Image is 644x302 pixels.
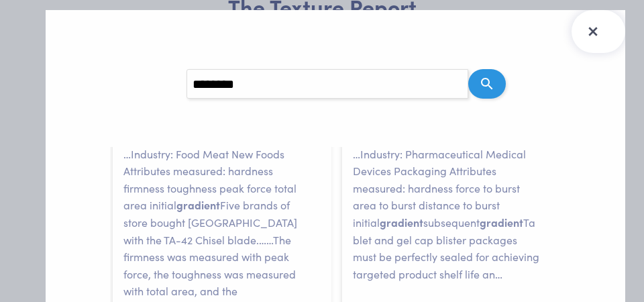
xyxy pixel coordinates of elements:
span: … [259,232,266,247]
span: … [123,146,131,161]
span: gradient [480,215,523,230]
button: Search [468,69,506,99]
button: Close Search Results [572,10,625,53]
span: … [353,146,360,161]
span: … [266,232,273,247]
span: gradient [380,215,423,230]
span: gradient [176,197,220,212]
span: … [495,266,502,281]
